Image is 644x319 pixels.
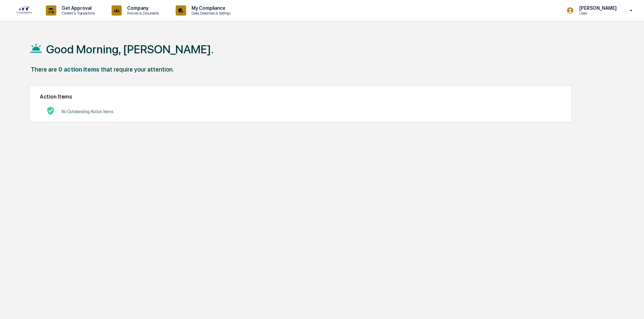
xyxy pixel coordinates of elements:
img: No Actions logo [47,107,55,115]
p: My Compliance [186,5,234,11]
p: No Outstanding Action Items [61,109,113,114]
p: Policies & Documents [122,11,162,16]
h2: Action Items [40,94,561,100]
p: Company [122,5,162,11]
p: Content & Transactions [56,11,98,16]
div: 0 action items [58,66,99,73]
div: There are [31,66,57,73]
p: Get Approval [56,5,98,11]
p: Users [574,11,620,16]
img: logo [16,6,32,15]
p: Data, Deadlines & Settings [186,11,234,16]
p: [PERSON_NAME] [574,5,620,11]
div: that require your attention. [101,66,174,73]
h1: Good Morning, [PERSON_NAME]. [46,43,214,56]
